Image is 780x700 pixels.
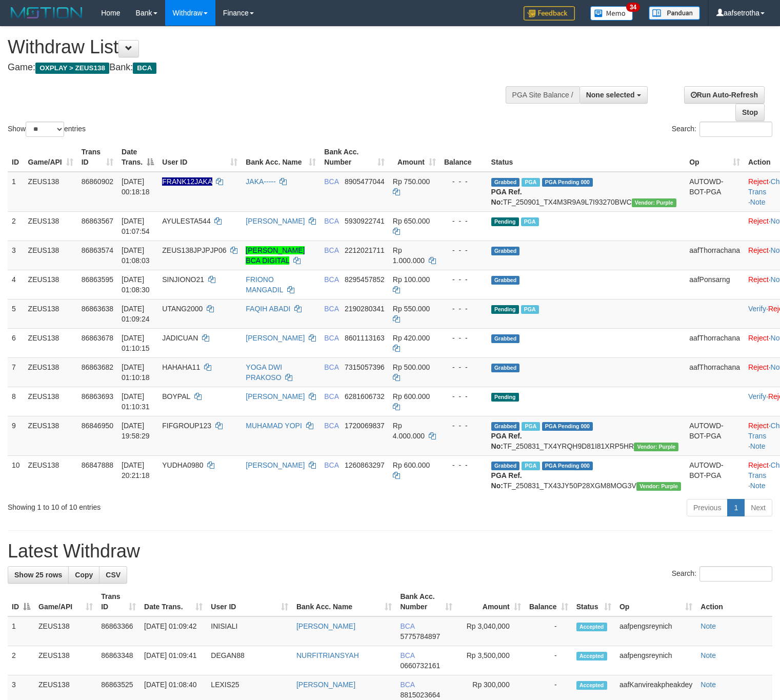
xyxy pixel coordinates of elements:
[82,363,113,371] span: 86863682
[242,143,320,172] th: Bank Acc. Name: activate to sort column ascending
[106,571,121,579] span: CSV
[400,681,414,689] span: BCA
[672,122,772,137] label: Search:
[8,270,24,299] td: 4
[34,646,97,675] td: ZEUS138
[748,363,769,371] a: Reject
[491,334,520,343] span: Grabbed
[491,393,519,402] span: Pending
[207,616,292,646] td: INISIALI
[444,333,483,343] div: - - -
[444,304,483,314] div: - - -
[140,646,207,675] td: [DATE] 01:09:41
[8,455,24,495] td: 10
[345,334,385,342] span: Copy 8601113163 to clipboard
[727,499,745,516] a: 1
[8,122,86,137] label: Show entries
[685,328,744,357] td: aafThorrachana
[117,143,158,172] th: Date Trans.: activate to sort column descending
[8,328,24,357] td: 6
[246,177,275,186] a: JAKA-----
[68,566,99,584] a: Copy
[393,275,430,284] span: Rp 100.000
[748,246,769,254] a: Reject
[8,63,510,73] h4: Game: Bank:
[324,246,338,254] span: BCA
[345,392,385,401] span: Copy 6281606732 to clipboard
[246,217,305,225] a: [PERSON_NAME]
[525,616,572,646] td: -
[444,362,483,372] div: - - -
[487,172,686,212] td: TF_250901_TX4M3R9A9L7I93270BWC
[82,461,113,469] span: 86847888
[487,416,686,455] td: TF_250831_TX4YRQH9D81I81XRP5HR
[8,299,24,328] td: 5
[97,587,140,616] th: Trans ID: activate to sort column ascending
[246,246,305,265] a: [PERSON_NAME] BCA DIGITAL
[158,143,242,172] th: User ID: activate to sort column ascending
[82,177,113,186] span: 86860902
[393,422,425,440] span: Rp 4.000.000
[491,432,522,450] b: PGA Ref. No:
[393,334,430,342] span: Rp 420.000
[491,305,519,314] span: Pending
[345,422,385,430] span: Copy 1720069837 to clipboard
[649,6,700,20] img: panduan.png
[491,462,520,470] span: Grabbed
[122,177,150,196] span: [DATE] 00:18:18
[8,416,24,455] td: 9
[393,392,430,401] span: Rp 600.000
[82,305,113,313] span: 86863638
[586,91,635,99] span: None selected
[345,177,385,186] span: Copy 8905477044 to clipboard
[82,334,113,342] span: 86863678
[615,587,696,616] th: Op: activate to sort column ascending
[542,462,593,470] span: PGA Pending
[140,587,207,616] th: Date Trans.: activate to sort column ascending
[97,646,140,675] td: 86863348
[393,177,430,186] span: Rp 750.000
[345,305,385,313] span: Copy 2190280341 to clipboard
[524,6,575,21] img: Feedback.jpg
[8,498,317,512] div: Showing 1 to 10 of 10 entries
[396,587,456,616] th: Bank Acc. Number: activate to sort column ascending
[685,172,744,212] td: AUTOWD-BOT-PGA
[685,270,744,299] td: aafPonsarng
[685,143,744,172] th: Op: activate to sort column ascending
[82,275,113,284] span: 86863595
[8,357,24,387] td: 7
[162,246,226,254] span: ZEUS138JPJPJP06
[246,305,290,313] a: FAQIH ABADI
[97,616,140,646] td: 86863366
[685,455,744,495] td: AUTOWD-BOT-PGA
[634,443,678,451] span: Vendor URL: https://trx4.1velocity.biz
[82,217,113,225] span: 86863567
[162,461,203,469] span: YUDHA0980
[400,622,414,630] span: BCA
[8,616,34,646] td: 1
[345,217,385,225] span: Copy 5930922741 to clipboard
[744,499,772,516] a: Next
[75,571,93,579] span: Copy
[685,241,744,270] td: aafThorrachana
[34,616,97,646] td: ZEUS138
[122,363,150,382] span: [DATE] 01:10:18
[8,566,69,584] a: Show 25 rows
[491,422,520,431] span: Grabbed
[491,188,522,206] b: PGA Ref. No:
[320,143,389,172] th: Bank Acc. Number: activate to sort column ascending
[542,422,593,431] span: PGA Pending
[525,646,572,675] td: -
[8,143,24,172] th: ID
[296,681,355,689] a: [PERSON_NAME]
[701,681,716,689] a: Note
[456,587,525,616] th: Amount: activate to sort column ascending
[77,143,117,172] th: Trans ID: activate to sort column ascending
[636,482,681,491] span: Vendor URL: https://trx4.1velocity.biz
[122,461,150,479] span: [DATE] 20:21:18
[699,566,772,582] input: Search:
[572,587,615,616] th: Status: activate to sort column ascending
[444,391,483,402] div: - - -
[491,247,520,255] span: Grabbed
[35,63,109,74] span: OXPLAY > ZEUS138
